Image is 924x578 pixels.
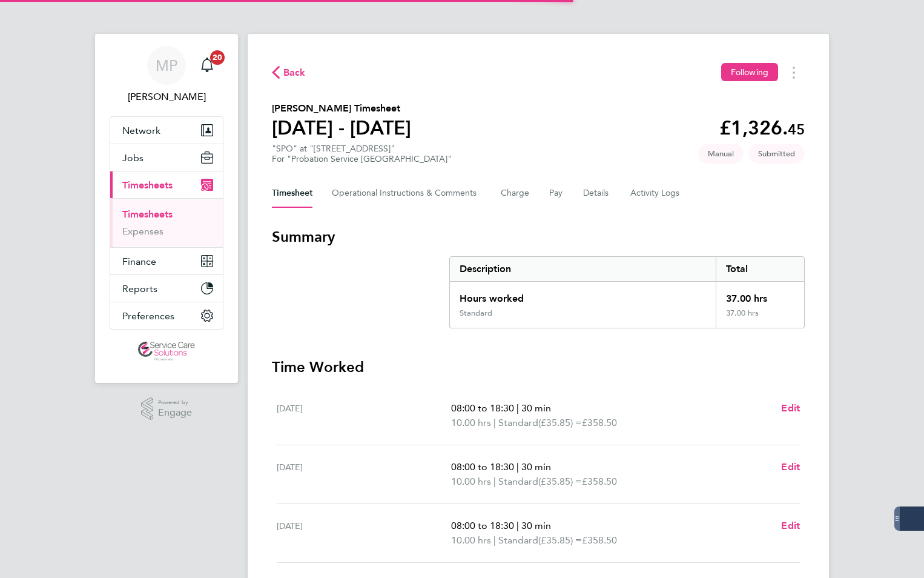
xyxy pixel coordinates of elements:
span: | [516,402,519,414]
span: 08:00 to 18:30 [451,461,514,473]
a: Powered byEngage [141,397,193,420]
a: 20 [195,46,219,85]
span: Michael Potts [110,90,223,104]
h3: Summary [272,227,805,247]
button: Following [721,63,778,81]
span: £358.50 [582,476,617,487]
button: Back [272,65,306,80]
div: 37.00 hrs [716,308,804,328]
button: Finance [110,248,223,274]
a: Edit [781,401,800,416]
span: 30 min [521,520,551,531]
a: Timesheets [122,208,173,220]
span: This timesheet was manually created. [698,144,744,164]
button: Operational Instructions & Comments [332,179,481,208]
span: Following [731,67,768,78]
span: 30 min [521,402,551,414]
button: Jobs [110,144,223,171]
button: Preferences [110,302,223,329]
button: Activity Logs [630,179,681,208]
a: Edit [781,460,800,474]
span: (£35.85) = [538,476,582,487]
span: | [516,461,519,473]
div: Total [716,257,804,281]
div: 37.00 hrs [716,282,804,308]
span: Jobs [122,152,144,164]
h1: [DATE] - [DATE] [272,116,411,140]
span: 45 [788,121,805,138]
button: Timesheets Menu [783,63,805,82]
span: 08:00 to 18:30 [451,520,514,531]
button: Charge [501,179,530,208]
span: Standard [498,416,538,430]
div: For "Probation Service [GEOGRAPHIC_DATA]" [272,154,452,164]
span: 30 min [521,461,551,473]
span: Edit [781,461,800,473]
span: | [493,417,496,428]
span: Powered by [158,397,192,408]
div: Standard [460,308,492,318]
a: MP[PERSON_NAME] [110,46,223,104]
button: Timesheet [272,179,312,208]
span: | [516,520,519,531]
div: Description [450,257,716,281]
span: £358.50 [582,417,617,428]
a: Edit [781,519,800,533]
span: Reports [122,283,157,294]
span: Preferences [122,310,174,322]
span: 20 [210,50,225,65]
h3: Time Worked [272,357,805,377]
span: (£35.85) = [538,534,582,546]
span: | [493,476,496,487]
div: Timesheets [110,198,223,247]
div: Hours worked [450,282,716,308]
span: 10.00 hrs [451,417,491,428]
span: MP [156,58,177,73]
span: Finance [122,256,156,267]
div: [DATE] [277,460,451,489]
span: Back [283,65,306,80]
span: Timesheets [122,179,173,191]
span: Edit [781,402,800,414]
a: Go to home page [110,342,223,361]
nav: Main navigation [95,34,238,383]
div: [DATE] [277,401,451,430]
button: Pay [549,179,564,208]
span: (£35.85) = [538,417,582,428]
app-decimal: £1,326. [719,116,805,139]
img: servicecare-logo-retina.png [138,342,195,361]
span: 10.00 hrs [451,534,491,546]
span: Network [122,125,160,136]
button: Reports [110,275,223,302]
span: | [493,534,496,546]
span: Engage [158,408,192,418]
div: [DATE] [277,519,451,548]
span: 10.00 hrs [451,476,491,487]
span: £358.50 [582,534,617,546]
span: Standard [498,533,538,548]
h2: [PERSON_NAME] Timesheet [272,101,411,116]
button: Timesheets [110,171,223,198]
a: Expenses [122,225,163,237]
span: 08:00 to 18:30 [451,402,514,414]
div: Summary [449,256,805,328]
span: Edit [781,520,800,531]
button: Network [110,117,223,144]
button: Details [583,179,611,208]
span: Standard [498,474,538,489]
div: "SPO" at "[STREET_ADDRESS]" [272,144,452,164]
span: This timesheet is Submitted. [748,144,805,164]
